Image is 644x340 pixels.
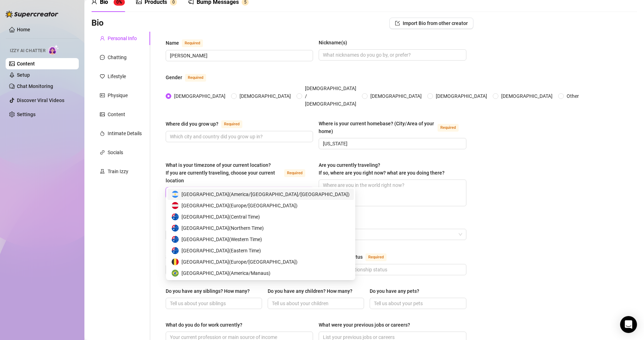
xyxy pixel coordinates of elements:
[395,21,400,26] span: import
[172,258,179,265] img: be
[172,236,179,243] img: au
[108,130,142,137] div: Intimate Details
[100,112,105,117] span: picture
[166,219,188,226] div: Birth Date
[100,131,105,136] span: fire
[323,140,460,147] input: Where is your current homebase? (City/Area of your home)
[433,92,490,100] span: [DEMOGRAPHIC_DATA]
[438,124,459,132] span: Required
[181,190,350,198] span: [GEOGRAPHIC_DATA] ( America/[GEOGRAPHIC_DATA]/[GEOGRAPHIC_DATA] )
[6,11,58,18] img: logo-BBDzfeDw.svg
[170,300,256,307] input: Do you have any siblings? How many?
[166,39,211,47] label: Name
[100,74,105,79] span: heart
[319,253,394,261] label: Relationship Status
[108,73,126,80] div: Lifestyle
[498,92,555,100] span: [DEMOGRAPHIC_DATA]
[171,92,228,100] span: [DEMOGRAPHIC_DATA]
[172,270,179,277] img: br
[17,72,30,78] a: Setup
[108,34,137,42] div: Personal Info
[48,45,59,55] img: AI Chatter
[182,39,203,47] span: Required
[108,53,127,61] div: Chatting
[17,61,35,67] a: Content
[17,27,30,32] a: Home
[166,253,208,261] div: Sexual Orientation
[323,266,460,273] input: Relationship Status
[100,169,105,174] span: experiment
[100,93,105,98] span: idcard
[185,74,206,82] span: Required
[17,83,53,89] a: Chat Monitoring
[374,300,460,307] input: Do you have any pets?
[100,36,105,41] span: user
[319,321,415,329] label: What were your previous jobs or careers?
[370,287,419,295] div: Do you have any pets?
[181,202,298,209] span: [GEOGRAPHIC_DATA] ( Europe/[GEOGRAPHIC_DATA] )
[166,162,275,183] span: What is your timezone of your current location? If you are currently traveling, choose your curre...
[17,97,64,103] a: Discover Viral Videos
[181,258,298,266] span: [GEOGRAPHIC_DATA] ( Europe/[GEOGRAPHIC_DATA] )
[268,287,352,295] div: Do you have any children? How many?
[237,92,294,100] span: [DEMOGRAPHIC_DATA]
[181,213,260,221] span: [GEOGRAPHIC_DATA] ( Central Time )
[564,92,582,100] span: Other
[166,218,220,227] label: Birth Date
[323,51,460,59] input: Nickname(s)
[172,213,179,220] img: au
[166,120,218,128] div: Where did you grow up?
[100,150,105,155] span: link
[181,224,264,232] span: [GEOGRAPHIC_DATA] ( Northern Time )
[166,321,247,329] label: What do you do for work currently?
[172,191,179,198] img: ar
[17,112,36,117] a: Settings
[166,287,255,295] label: Do you have any siblings? How many?
[108,111,125,118] div: Content
[166,321,242,329] div: What do you do for work currently?
[166,74,182,81] div: Gender
[170,52,307,59] input: Name
[370,287,424,295] label: Do you have any pets?
[108,168,128,175] div: Train Izzy
[319,321,410,329] div: What were your previous jobs or careers?
[620,316,637,333] div: Open Intercom Messenger
[319,39,352,46] label: Nickname(s)
[172,247,179,254] img: au
[166,253,239,261] label: Sexual Orientation
[166,287,250,295] div: Do you have any siblings? How many?
[272,300,358,307] input: Do you have any children? How many?
[389,18,473,29] button: Import Bio from other creator
[368,92,425,100] span: [DEMOGRAPHIC_DATA]
[108,92,128,99] div: Physique
[181,269,270,277] span: [GEOGRAPHIC_DATA] ( America/Manaus )
[166,39,179,47] div: Name
[319,162,445,176] span: Are you currently traveling? If so, where are you right now? what are you doing there?
[181,247,261,254] span: [GEOGRAPHIC_DATA] ( Eastern Time )
[319,120,434,135] div: Where is your current homebase? (City/Area of your home)
[166,73,214,82] label: Gender
[166,120,250,128] label: Where did you grow up?
[172,225,179,232] img: au
[302,84,359,108] span: [DEMOGRAPHIC_DATA] / [DEMOGRAPHIC_DATA]
[365,253,387,261] span: Required
[170,133,307,140] input: Where did you grow up?
[100,55,105,60] span: message
[108,149,123,156] div: Socials
[181,235,262,243] span: [GEOGRAPHIC_DATA] ( Western Time )
[221,120,242,128] span: Required
[10,48,45,54] span: Izzy AI Chatter
[91,18,104,29] h3: Bio
[268,287,357,295] label: Do you have any children? How many?
[403,20,468,26] span: Import Bio from other creator
[319,120,466,135] label: Where is your current homebase? (City/Area of your home)
[172,202,179,209] img: at
[319,39,347,46] div: Nickname(s)
[284,169,305,177] span: Required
